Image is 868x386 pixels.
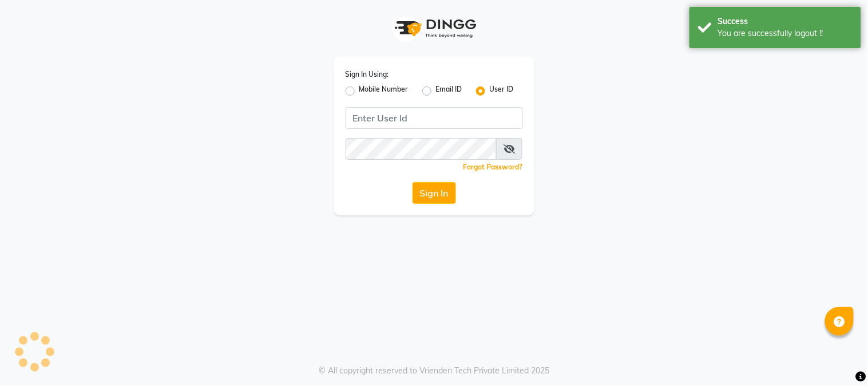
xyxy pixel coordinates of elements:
label: Mobile Number [359,84,409,98]
label: Email ID [436,84,462,98]
label: User ID [490,84,514,98]
input: Username [346,107,523,129]
div: Success [718,15,853,27]
button: Sign In [413,182,456,204]
img: logo1.svg [389,11,480,45]
div: You are successfully logout !! [718,27,853,40]
label: Sign In Using: [346,69,389,80]
a: Forgot Password? [463,163,523,171]
input: Username [346,138,497,160]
